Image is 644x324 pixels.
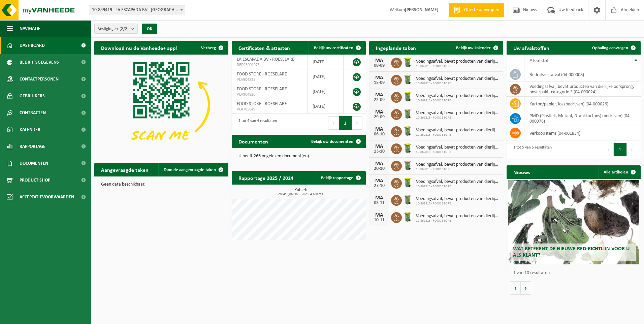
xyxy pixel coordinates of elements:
span: LA ESCAPADA BV - ROESELARE [237,57,294,62]
span: Voedingsafval, bevat producten van dierlijke oorsprong, onverpakt, categorie 3 [416,214,500,219]
span: Ophaling aanvragen [592,46,628,50]
div: MA [373,92,386,98]
span: Product Shop [20,172,50,189]
div: MA [373,178,386,184]
span: 10-859419 - LA ESCAPADA BV - ROESELARE [89,5,185,15]
span: Voedingsafval, bevat producten van dierlijke oorsprong, onverpakt, categorie 3 [416,93,500,99]
img: WB-0140-HPE-GN-50 [402,57,413,68]
a: Bekijk uw certificaten [309,41,365,55]
div: 29-09 [373,115,386,120]
td: [DATE] [308,69,344,84]
img: WB-0140-HPE-GN-50 [402,142,413,154]
img: WB-0140-HPE-GN-50 [402,177,413,188]
p: U heeft 266 ongelezen document(en). [238,154,359,159]
td: [DATE] [308,99,344,114]
div: 08-09 [373,63,386,68]
span: Voedingsafval, bevat producten van dierlijke oorsprong, onverpakt, categorie 3 [416,162,500,167]
span: 10-862813 - FOOD STORE [416,185,500,189]
h2: Documenten [232,135,275,148]
span: Voedingsafval, bevat producten van dierlijke oorsprong, onverpakt, categorie 3 [416,145,500,150]
span: 10-862813 - FOOD STORE [416,202,500,206]
h2: Aangevraagde taken [94,163,155,176]
span: Voedingsafval, bevat producten van dierlijke oorsprong, onverpakt, categorie 3 [416,110,500,116]
h2: Rapportage 2025 / 2024 [232,171,300,184]
div: 03-11 [373,201,386,205]
div: 1 tot 5 van 5 resultaten [510,142,552,157]
span: Voedingsafval, bevat producten van dierlijke oorsprong, onverpakt, categorie 3 [416,196,500,202]
img: WB-0140-HPE-GN-50 [402,74,413,85]
h2: Uw afvalstoffen [507,41,556,54]
button: Verberg [196,41,228,55]
h2: Nieuws [507,165,537,179]
span: RED25001975 [237,62,302,68]
button: Volgende [521,281,531,295]
h3: Kubiek [235,188,366,196]
span: 10-862813 - FOOD STORE [416,133,500,137]
span: FOOD STORE - ROESELARE [237,101,287,106]
div: 20-10 [373,166,386,171]
p: 1 van 10 resultaten [513,271,637,276]
div: 10-11 [373,218,386,223]
strong: [PERSON_NAME] [405,7,439,12]
div: 27-10 [373,184,386,188]
div: MA [373,127,386,132]
span: Rapportage [20,138,45,155]
span: Bekijk uw documenten [311,139,353,144]
span: Toon de aangevraagde taken [164,168,216,172]
td: voedingsafval, bevat producten van dierlijke oorsprong, onverpakt, categorie 3 (04-000024) [524,82,641,97]
span: Vestigingen [98,24,129,34]
span: 10-859419 - LA ESCAPADA BV - ROESELARE [89,5,185,15]
span: 10-862813 - FOOD STORE [416,219,500,223]
span: 10-862813 - FOOD STORE [416,150,500,154]
h2: Ingeplande taken [369,41,423,54]
span: Voedingsafval, bevat producten van dierlijke oorsprong, onverpakt, categorie 3 [416,128,500,133]
span: VLA705649 [237,107,302,112]
span: Gebruikers [20,88,45,104]
img: WB-0140-HPE-GN-50 [402,91,413,102]
td: bedrijfsrestafval (04-000008) [524,67,641,82]
div: MA [373,161,386,166]
div: 1 tot 4 van 4 resultaten [235,116,277,130]
img: WB-0140-HPE-GN-50 [402,211,413,223]
span: FOOD STORE - ROESELARE [237,87,287,92]
p: Geen data beschikbaar. [101,182,222,187]
button: OK [142,24,157,34]
span: FOOD STORE - ROESELARE [237,72,287,77]
div: MA [373,109,386,115]
div: 15-09 [373,80,386,85]
div: 22-09 [373,98,386,102]
span: Afvalstof [529,58,549,64]
td: karton/papier, los (bedrijven) (04-000026) [524,97,641,111]
img: WB-0140-HPE-GN-50 [402,125,413,137]
a: Bekijk uw kalender [451,41,503,55]
button: Vorige [510,281,521,295]
button: Next [352,116,362,130]
img: Download de VHEPlus App [94,55,228,155]
td: PMD (Plastiek, Metaal, Drankkartons) (bedrijven) (04-000978) [524,111,641,126]
span: Bekijk uw kalender [456,46,491,50]
button: Next [627,143,637,156]
span: VLA904825 [237,77,302,83]
div: MA [373,75,386,80]
span: Contracten [20,104,46,121]
span: Voedingsafval, bevat producten van dierlijke oorsprong, onverpakt, categorie 3 [416,179,500,185]
span: Documenten [20,155,48,172]
h2: Download nu de Vanheede+ app! [94,41,184,54]
span: 10-862813 - FOOD STORE [416,99,500,103]
button: Previous [603,143,614,156]
a: Wat betekent de nieuwe RED-richtlijn voor u als klant? [508,180,639,264]
span: Acceptatievoorwaarden [20,189,74,205]
div: 06-10 [373,132,386,137]
div: MA [373,213,386,218]
span: 10-862813 - FOOD STORE [416,64,500,68]
button: Vestigingen(2/2) [94,24,138,34]
button: 1 [614,143,627,156]
div: MA [373,144,386,149]
a: Ophaling aanvragen [587,41,640,55]
span: Voedingsafval, bevat producten van dierlijke oorsprong, onverpakt, categorie 3 [416,76,500,82]
div: MA [373,58,386,63]
span: Dashboard [20,37,45,54]
span: Voedingsafval, bevat producten van dierlijke oorsprong, onverpakt, categorie 3 [416,59,500,64]
span: Bedrijfsgegevens [20,54,59,71]
span: 10-862813 - FOOD STORE [416,167,500,171]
